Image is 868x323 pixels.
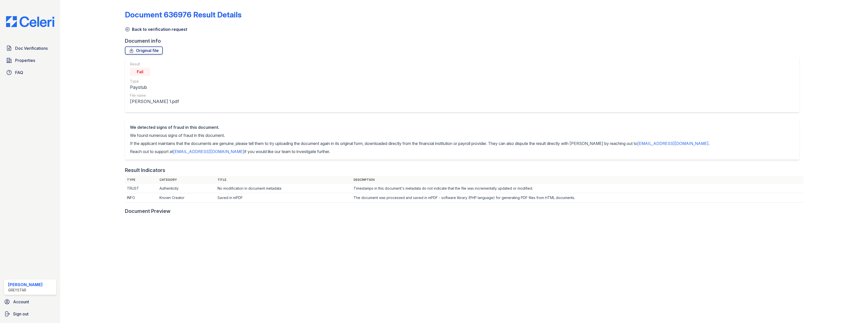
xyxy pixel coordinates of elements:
[130,148,710,155] p: Reach out to support at if you would like our team to investigate further.
[125,10,241,19] a: Document 636976 Result Details
[130,68,150,76] div: Fail
[130,98,179,105] div: [PERSON_NAME] 1.pdf
[8,288,43,293] div: Greystar
[130,93,179,98] div: File name
[4,67,56,78] a: FAQ
[157,184,215,193] td: Authenticity
[13,311,29,317] span: Sign out
[130,140,710,146] p: If the applicant maintains that the documents are genuine, please tell them to try uploading the ...
[125,46,163,55] a: Original file
[157,176,215,184] th: Category
[125,26,187,32] a: Back to verification request
[709,141,710,146] span: .
[8,282,43,288] div: [PERSON_NAME]
[125,167,165,174] div: Result Indicators
[130,79,179,84] div: Type
[215,193,351,203] td: Saved in mPDF
[4,55,56,65] a: Properties
[130,132,710,138] p: We found numerous signs of fraud in this document.
[15,57,35,63] span: Properties
[125,208,171,215] div: Document Preview
[125,193,157,203] td: INFO
[351,184,803,193] td: Timestamps in this document's metadata do not indicate that the file was incrementally updated or...
[351,176,803,184] th: Description
[125,37,803,44] div: Document info
[4,43,56,53] a: Doc Verifications
[173,149,244,154] a: [EMAIL_ADDRESS][DOMAIN_NAME]
[2,297,58,307] a: Account
[215,184,351,193] td: No modification in document metadata
[215,176,351,184] th: Title
[125,184,157,193] td: TRUST
[13,299,29,305] span: Account
[15,69,23,76] span: FAQ
[130,84,179,91] div: Paystub
[2,309,58,319] a: Sign out
[130,62,179,67] div: Result
[130,124,710,130] div: We detected signs of fraud in this document.
[125,176,157,184] th: Type
[157,193,215,203] td: Known Creator
[2,16,58,27] img: CE_Logo_Blue-a8612792a0a2168367f1c8372b55b34899dd931a85d93a1a3d3e32e68fde9ad4.png
[351,193,803,203] td: The document was processed and saved in mPDF - software library (PHP language) for generating PDF...
[15,45,48,51] span: Doc Verifications
[637,141,709,146] a: [EMAIL_ADDRESS][DOMAIN_NAME]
